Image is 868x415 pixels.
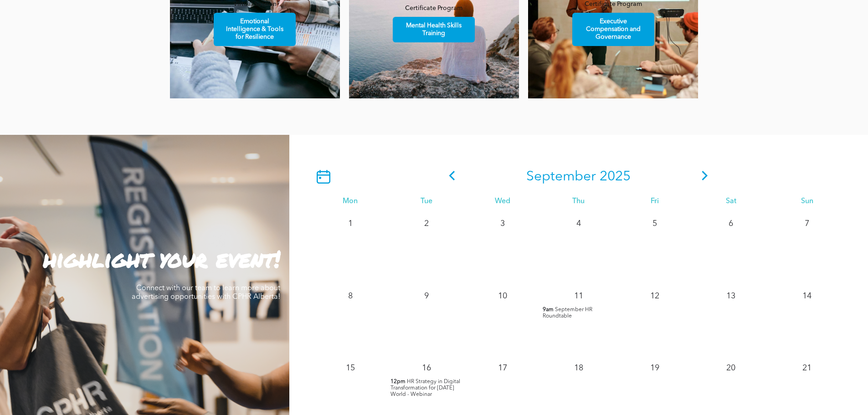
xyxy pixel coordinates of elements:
[214,13,296,46] a: Emotional Intelligence & Tools for Resilience
[570,360,587,376] p: 18
[647,288,663,304] p: 12
[723,215,739,232] p: 6
[540,197,616,206] div: Thu
[132,285,280,301] span: Connect with our team to learn more about advertising opportunities with CPHR Alberta!
[418,360,435,376] p: 16
[647,215,663,232] p: 5
[723,288,739,304] p: 13
[572,13,654,46] a: Executive Compensation and Governance
[570,288,587,304] p: 11
[342,288,359,304] p: 8
[799,360,815,376] p: 21
[543,307,592,319] span: September HR Roundtable
[526,170,596,184] span: September
[494,288,511,304] p: 10
[574,13,653,46] span: Executive Compensation and Governance
[215,13,294,46] span: Emotional Intelligence & Tools for Resilience
[543,307,554,313] span: 9am
[799,215,815,232] p: 7
[390,379,406,385] span: 12pm
[494,215,511,232] p: 3
[617,197,693,206] div: Fri
[693,197,769,206] div: Sat
[570,215,587,232] p: 4
[342,360,359,376] p: 15
[769,197,845,206] div: Sun
[418,215,435,232] p: 2
[43,242,280,275] strong: highlight your event!
[342,215,359,232] p: 1
[394,17,473,42] span: Mental Health Skills Training
[723,360,739,376] p: 20
[647,360,663,376] p: 19
[388,197,464,206] div: Tue
[393,17,475,42] a: Mental Health Skills Training
[799,288,815,304] p: 14
[494,360,511,376] p: 17
[390,379,460,397] span: HR Strategy in Digital Transformation for [DATE] World - Webinar
[418,288,435,304] p: 9
[464,197,540,206] div: Wed
[600,170,631,184] span: 2025
[312,197,388,206] div: Mon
